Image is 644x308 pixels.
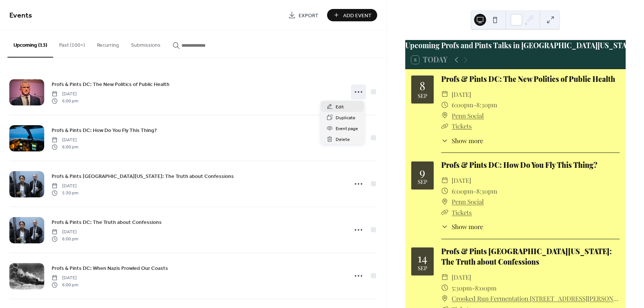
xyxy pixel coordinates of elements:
[9,8,32,23] span: Events
[52,126,157,135] a: Profs & Pints DC: How Do You Fly This Thing?
[452,136,483,145] span: Show more
[452,89,471,100] span: [DATE]
[452,196,484,207] a: Penn Social
[91,30,125,57] button: Recurring
[52,229,78,235] span: [DATE]
[475,283,497,293] span: 8:00pm
[441,121,448,132] div: ​
[52,183,78,190] span: [DATE]
[452,122,472,130] a: Tickets
[476,186,497,197] span: 8:30pm
[52,81,170,89] span: Profs & Pints DC: The New Politics of Public Health
[473,99,476,110] span: -
[52,275,78,281] span: [DATE]
[441,186,448,197] div: ​
[336,136,350,144] span: Delete
[441,74,615,84] a: Profs & Pints DC: The New Politics of Public Health
[125,30,167,57] button: Submissions
[419,166,425,178] div: 9
[441,99,448,110] div: ​
[441,283,448,293] div: ​
[441,272,448,283] div: ​
[452,208,472,216] a: Tickets
[476,99,497,110] span: 8:30pm
[52,91,78,98] span: [DATE]
[452,272,471,283] span: [DATE]
[472,283,475,293] span: -
[441,222,483,231] button: ​Show more
[418,265,427,271] div: Sep
[52,281,78,288] span: 6:00 pm
[283,9,324,21] a: Export
[52,265,168,272] span: Profs & Pints DC: When Nazis Prowled Our Coasts
[405,40,626,51] div: Upcoming Profs and Pints Talks in [GEOGRAPHIC_DATA][US_STATE]
[441,293,448,304] div: ​
[418,179,427,185] div: Sep
[473,186,476,197] span: -
[52,235,78,242] span: 6:00 pm
[441,110,448,121] div: ​
[452,99,473,110] span: 6:00pm
[52,219,162,227] span: Profs & Pints DC: The Truth about Confessions
[336,125,358,133] span: Event page
[52,264,168,272] a: Profs & Pints DC: When Nazis Prowled Our Coasts
[52,190,78,196] span: 5:30 pm
[452,293,620,304] a: Crooked Run Fermentation [STREET_ADDRESS][PERSON_NAME][PERSON_NAME]
[53,30,91,57] button: Past (100+)
[52,127,157,135] span: Profs & Pints DC: How Do You Fly This Thing?
[52,218,162,227] a: Profs & Pints DC: The Truth about Confessions
[441,89,448,100] div: ​
[7,30,53,58] button: Upcoming (13)
[441,222,448,231] div: ​
[441,175,448,186] div: ​
[418,93,427,99] div: Sep
[52,144,78,150] span: 6:00 pm
[343,12,372,19] span: Add Event
[452,175,471,186] span: [DATE]
[441,136,483,145] button: ​Show more
[441,160,597,170] a: Profs & Pints DC: How Do You Fly This Thing?
[452,222,483,231] span: Show more
[336,103,344,111] span: Edit
[418,252,427,264] div: 14
[452,186,473,197] span: 6:00pm
[441,207,448,218] div: ​
[52,137,78,144] span: [DATE]
[441,246,612,267] a: Profs & Pints [GEOGRAPHIC_DATA][US_STATE]: The Truth about Confessions
[52,98,78,104] span: 6:00 pm
[52,173,234,181] span: Profs & Pints [GEOGRAPHIC_DATA][US_STATE]: The Truth about Confessions
[419,80,425,91] div: 8
[452,110,484,121] a: Penn Social
[452,283,472,293] span: 5:30pm
[52,80,170,89] a: Profs & Pints DC: The New Politics of Public Health
[441,196,448,207] div: ​
[441,136,448,145] div: ​
[327,9,377,21] button: Add Event
[52,172,234,181] a: Profs & Pints [GEOGRAPHIC_DATA][US_STATE]: The Truth about Confessions
[336,114,355,122] span: Duplicate
[299,12,318,19] span: Export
